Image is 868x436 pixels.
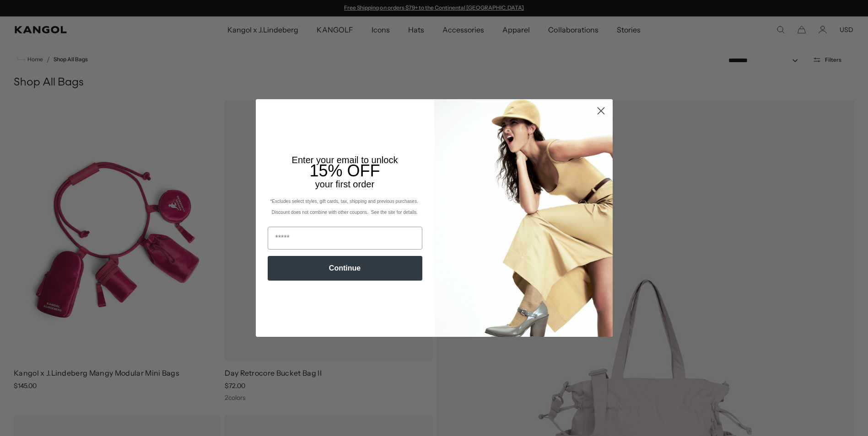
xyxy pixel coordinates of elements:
span: 15% OFF [309,161,380,180]
input: Email [268,227,422,250]
span: Enter your email to unlock [292,155,398,165]
img: 93be19ad-e773-4382-80b9-c9d740c9197f.jpeg [434,99,613,337]
span: *Excludes select styles, gift cards, tax, shipping and previous purchases. Discount does not comb... [270,199,419,215]
button: Close dialog [593,103,609,119]
span: your first order [315,179,374,189]
button: Continue [268,256,422,281]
